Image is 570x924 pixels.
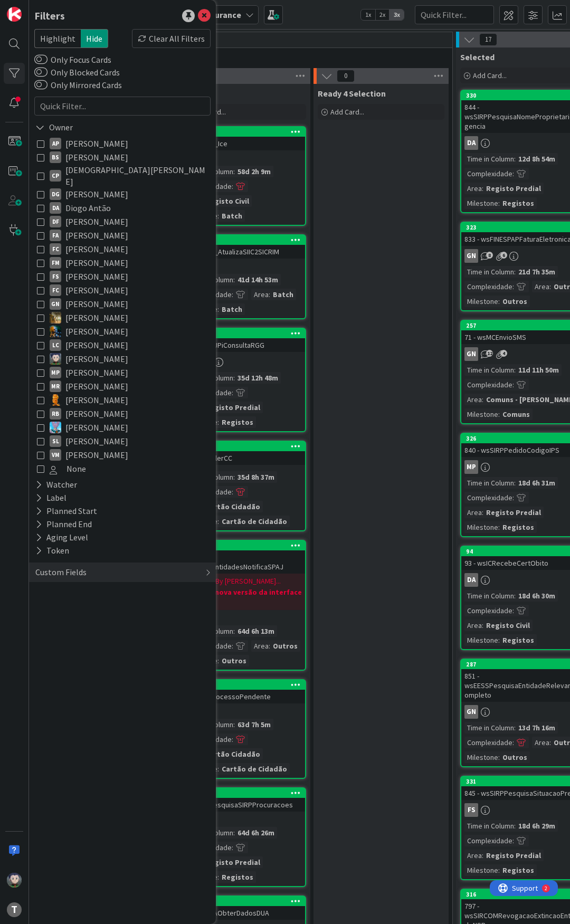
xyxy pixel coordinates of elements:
div: 12d 8h 54m [516,153,558,165]
span: [PERSON_NAME] [65,352,128,366]
button: MP [PERSON_NAME] [37,366,208,379]
div: Registo Civil [203,195,252,207]
div: CP [50,170,61,182]
div: 332 [185,789,305,797]
div: Time in Column [464,477,514,489]
div: 64d 6h 26m [235,827,277,839]
a: 364936 - prjIC_IceTime in Column:58d 2h 9mComplexidade:Area:Registo CivilMilestone:Batch [179,126,306,226]
span: : [269,640,270,652]
div: 332 [180,788,305,798]
button: Only Mirrored Cards [34,80,47,90]
div: 312743 - wsProcessoPendente [180,680,305,703]
span: : [217,655,219,666]
div: 63d 7h 5m [235,719,273,730]
div: Registos [500,521,537,533]
span: [PERSON_NAME] [65,325,128,338]
span: 4 [500,350,507,357]
span: 12 [486,350,493,357]
span: : [498,521,500,533]
div: RB [50,408,61,420]
div: FS [464,803,478,817]
div: Area [464,507,482,518]
div: Complexidade [464,168,512,179]
button: FA [PERSON_NAME] [37,228,208,242]
span: : [269,289,270,300]
div: Registo Predial [483,850,544,861]
span: : [217,303,219,315]
span: : [512,379,514,390]
div: DG [50,188,61,200]
div: Registos [219,871,256,883]
div: 354926 - prjIC_AtualizaSIIC2SICRIM [180,235,305,259]
div: 394ErrorHandlerCC [180,442,305,465]
div: 233 [180,329,305,338]
div: Comuns [500,408,533,420]
span: : [482,394,483,405]
span: : [217,416,219,428]
button: FM [PERSON_NAME] [37,256,208,270]
div: Area [532,737,549,748]
span: : [217,871,219,883]
span: : [512,168,514,179]
div: MP [464,460,478,474]
a: 332846 - wsPesquisaSIRPProcuracoesTime in Column:64d 6h 26mComplexidade:Area:Registo PredialMiles... [179,787,306,887]
span: : [482,620,483,631]
div: 354 [180,235,305,245]
button: RB [PERSON_NAME] [37,407,208,421]
div: Cartão de Cidadão [219,516,290,527]
span: : [514,266,516,278]
div: MR [50,380,61,392]
span: : [232,289,233,300]
div: Batch [219,303,245,315]
span: : [232,734,233,745]
div: GN [50,298,61,310]
button: CP [DEMOGRAPHIC_DATA][PERSON_NAME] [37,164,208,187]
span: : [514,153,516,165]
span: [PERSON_NAME] [65,256,128,270]
div: Complexidade [464,492,512,503]
div: Registos [500,197,537,209]
div: FC [50,243,61,255]
div: 354 [185,236,305,244]
div: FM [50,257,61,269]
div: 364936 - prjIC_Ice [180,127,305,150]
div: 144 - wsBUPiConsultaRGG [180,338,305,352]
span: : [482,507,483,518]
span: [PERSON_NAME] [65,150,128,164]
label: Only Blocked Cards [34,66,120,79]
button: Only Blocked Cards [34,67,47,78]
div: Registo Civil [483,620,533,631]
span: : [233,471,235,483]
div: FC [50,284,61,296]
div: Area [464,620,482,631]
span: : [549,737,551,748]
div: Registo Predial [203,856,263,868]
a: 312743 - wsProcessoPendenteTime in Column:63d 7h 5mComplexidade:Area:Cartão CidadãoMilestone:Cart... [179,679,306,779]
span: : [498,296,500,307]
div: Milestone [464,521,498,533]
div: MP [50,367,61,378]
input: Quick Filter... [415,5,494,24]
div: 926 - prjIC_AtualizaSIIC2SICRIM [180,245,305,259]
div: 312 [180,680,305,690]
span: Add Card... [473,71,507,80]
div: Area [251,289,269,300]
div: BS [50,151,61,163]
span: : [514,477,516,489]
span: [PERSON_NAME] [65,448,128,462]
span: : [514,364,516,376]
button: GN [PERSON_NAME] [37,297,208,311]
div: Registos [500,634,537,646]
div: Registos [500,864,537,876]
div: 846 - wsPesquisaSIRPProcuracoes [180,798,305,812]
div: Outros [270,640,300,652]
span: : [512,492,514,503]
div: 369 [185,542,305,549]
img: LS [7,873,22,888]
div: 364 [180,127,305,137]
span: : [514,820,516,832]
div: 35d 8h 37m [235,471,277,483]
div: 394 [185,443,305,450]
span: : [512,281,514,292]
span: : [514,722,516,734]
